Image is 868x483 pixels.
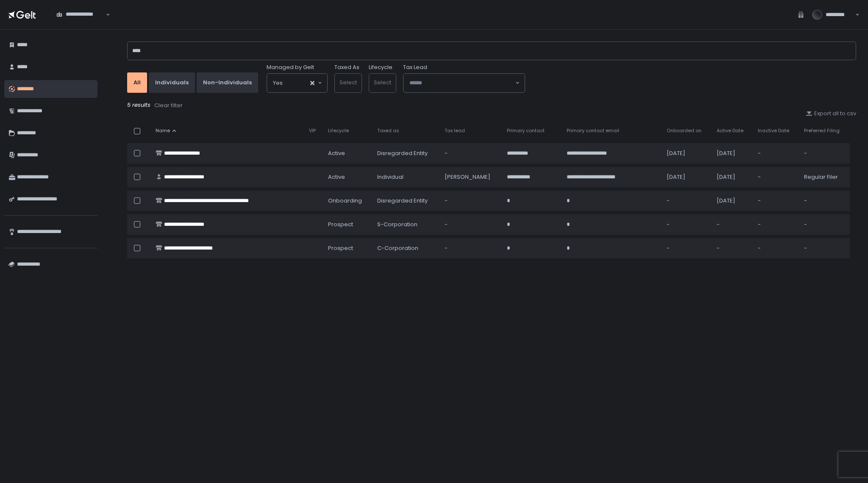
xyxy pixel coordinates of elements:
[377,173,434,181] div: Individual
[445,244,497,252] div: -
[409,79,515,87] input: Search for option
[328,221,353,228] span: prospect
[667,244,707,252] div: -
[758,197,794,205] div: -
[667,197,707,205] div: -
[804,173,845,181] div: Regular Filer
[804,221,845,228] div: -
[56,18,105,27] input: Search for option
[403,74,525,92] div: Search for option
[310,81,314,85] button: Clear Selected
[328,128,349,134] span: Lifecycle
[283,79,309,87] input: Search for option
[328,197,362,205] span: onboarding
[667,173,707,181] div: [DATE]
[567,128,619,134] span: Primary contact email
[804,128,840,134] span: Preferred Filing
[717,244,748,252] div: -
[377,150,434,157] div: Disregarded Entity
[339,78,357,86] span: Select
[717,150,748,157] div: [DATE]
[203,79,252,86] div: Non-Individuals
[127,101,856,110] div: 5 results
[717,173,748,181] div: [DATE]
[273,79,283,87] span: Yes
[377,221,434,228] div: S-Corporation
[758,221,794,228] div: -
[804,244,845,252] div: -
[51,6,110,24] div: Search for option
[267,74,327,92] div: Search for option
[507,128,545,134] span: Primary contact
[804,197,845,205] div: -
[758,150,794,157] div: -
[154,101,183,110] button: Clear filter
[328,173,345,181] span: active
[804,150,845,157] div: -
[403,64,427,71] span: Tax Lead
[445,197,497,205] div: -
[334,64,359,71] label: Taxed As
[445,150,497,157] div: -
[717,197,748,205] div: [DATE]
[667,221,707,228] div: -
[667,150,707,157] div: [DATE]
[806,110,856,117] button: Export all to csv
[758,244,794,252] div: -
[155,79,189,86] div: Individuals
[377,128,399,134] span: Taxed as
[667,128,701,134] span: Onboarded on
[127,72,147,93] button: All
[445,221,497,228] div: -
[445,173,497,181] div: [PERSON_NAME]
[758,128,789,134] span: Inactive Date
[156,128,170,134] span: Name
[328,150,345,157] span: active
[134,79,141,86] div: All
[445,128,465,134] span: Tax lead
[267,64,314,71] span: Managed by Gelt
[154,102,183,109] div: Clear filter
[369,64,392,71] label: Lifecycle
[328,244,353,252] span: prospect
[717,128,743,134] span: Active Date
[758,173,794,181] div: -
[717,221,748,228] div: -
[197,72,258,93] button: Non-Individuals
[309,128,316,134] span: VIP
[374,78,391,86] span: Select
[377,244,434,252] div: C-Corporation
[149,72,195,93] button: Individuals
[377,197,434,205] div: Disregarded Entity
